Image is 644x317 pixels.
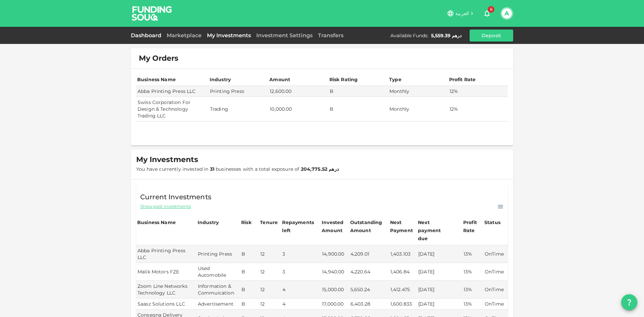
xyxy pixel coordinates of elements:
[268,97,328,121] td: 10,000.00
[463,218,482,234] div: Profit Rate
[282,218,316,234] div: Repayments left
[329,75,358,84] div: Risk Rating
[321,299,349,310] td: 17,000.00
[131,32,164,39] a: Dashboard
[240,281,259,299] td: B
[470,30,513,42] button: Deposit
[328,86,388,97] td: B
[241,218,255,226] div: Risk
[259,263,281,281] td: 12
[483,281,508,299] td: OnTime
[259,281,281,299] td: 12
[417,281,462,299] td: [DATE]
[480,7,494,20] button: 6
[502,8,512,18] button: A
[136,166,339,172] span: You have currently invested in businesses with a total exposure of
[390,218,416,234] div: Next Payment
[140,203,191,210] span: Show past investments
[483,299,508,310] td: OnTime
[388,97,448,121] td: Monthly
[328,97,388,121] td: B
[259,299,281,310] td: 12
[462,263,483,281] td: 13%
[137,218,176,226] div: Business Name
[209,86,268,97] td: Printing Press
[281,281,321,299] td: 4
[268,86,328,97] td: 12,600.00
[389,263,417,281] td: 1,406.84
[315,32,346,39] a: Transfers
[198,218,219,226] div: Industry
[417,299,462,310] td: [DATE]
[389,299,417,310] td: 1,600.833
[140,192,211,202] span: Current Investments
[322,218,348,234] div: Invested Amount
[483,245,508,263] td: OnTime
[389,245,417,263] td: 1,403.103
[240,245,259,263] td: B
[240,263,259,281] td: B
[417,263,462,281] td: [DATE]
[269,75,290,84] div: Amount
[321,281,349,299] td: 15,000.00
[137,75,176,84] div: Business Name
[301,166,339,172] strong: درهم 204,775.52
[483,263,508,281] td: OnTime
[462,245,483,263] td: 13%
[484,218,501,226] div: Status
[197,263,240,281] td: Used Automobile
[197,299,240,310] td: Advertisement
[448,97,508,121] td: 12%
[136,97,209,121] td: Swiss Corporation For Design & Technology Trading LLC
[197,245,240,263] td: Printing Press
[260,218,278,226] div: Tenure
[136,245,197,263] td: Abba Printing Press LLC
[462,299,483,310] td: 13%
[349,245,389,263] td: 4,209.01
[389,75,402,84] div: Type
[204,32,254,39] a: My Investments
[388,86,448,97] td: Monthly
[281,263,321,281] td: 3
[136,263,197,281] td: Malik Motors FZE
[418,218,451,243] div: Next payment due
[136,281,197,299] td: Zoom Line Networks Technology LLC
[349,281,389,299] td: 5,650.24
[350,218,384,234] div: Outstanding Amount
[462,281,483,299] td: 13%
[448,86,508,97] td: 12%
[349,263,389,281] td: 4,220.64
[449,75,476,84] div: Profit Rate
[197,281,240,299] td: Information & Commuication
[621,294,637,310] button: question
[209,97,268,121] td: Trading
[417,245,462,263] td: [DATE]
[210,166,214,172] strong: 31
[281,299,321,310] td: 4
[136,155,198,164] span: My Investments
[259,245,281,263] td: 12
[390,32,428,39] div: Available Funds :
[488,6,494,13] span: 6
[389,281,417,299] td: 1,412.475
[136,299,197,310] td: Saasz Solutions LLC
[321,245,349,263] td: 14,900.00
[254,32,315,39] a: Investment Settings
[281,245,321,263] td: 3
[210,75,231,84] div: Industry
[136,86,209,97] td: Abba Printing Press LLC
[321,263,349,281] td: 14,940.00
[431,32,462,39] div: درهم 5,559.39
[139,54,178,63] span: My Orders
